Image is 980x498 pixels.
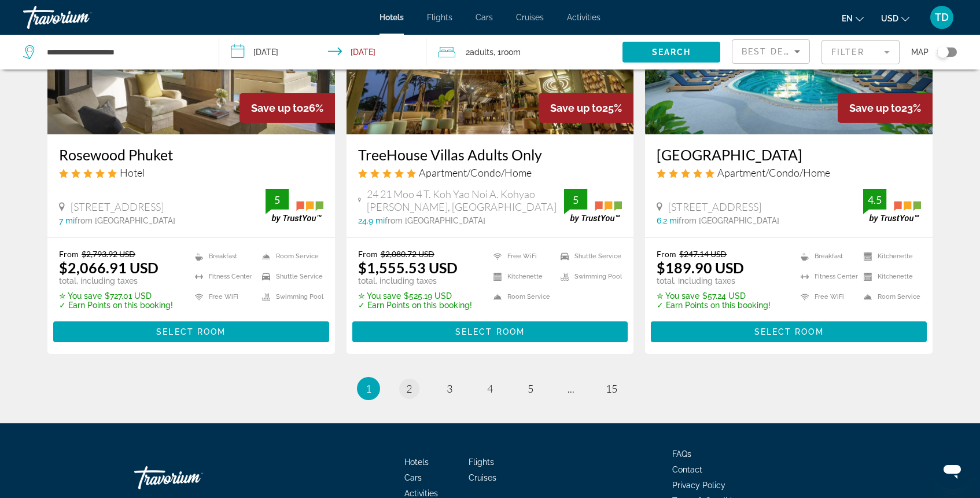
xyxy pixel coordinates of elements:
[858,269,921,284] li: Kitchenette
[358,291,401,301] span: ✮ You save
[404,457,429,467] a: Hotels
[476,13,493,22] span: Cars
[419,166,532,179] span: Apartment/Condo/Home
[256,290,323,304] li: Swimming Pool
[672,465,702,474] span: Contact
[358,216,385,225] span: 24.9 mi
[858,290,921,304] li: Room Service
[266,193,289,207] div: 5
[59,291,102,301] span: ✮ You save
[849,102,901,114] span: Save up to
[358,259,458,276] ins: $1,555.53 USD
[651,321,927,342] button: Select Room
[622,42,720,63] button: Search
[672,449,691,459] a: FAQs
[501,47,521,57] span: Room
[426,35,622,69] button: Travelers: 2 adults, 0 children
[23,2,139,32] a: Travorium
[528,382,533,395] span: 5
[59,216,75,225] span: 7 mi
[59,259,159,276] ins: $2,066.91 USD
[381,249,434,259] del: $2,080.72 USD
[53,321,329,342] button: Select Room
[934,452,971,489] iframe: Button to launch messaging window
[657,291,699,301] span: ✮ You save
[358,291,472,301] p: $525.19 USD
[657,249,676,259] span: From
[795,269,858,284] li: Fitness Center
[75,216,175,225] span: from [GEOGRAPHIC_DATA]
[256,269,323,284] li: Shuttle Service
[863,189,921,223] img: trustyou-badge.svg
[657,259,744,276] ins: $189.90 USD
[366,382,371,395] span: 1
[568,382,574,395] span: ...
[251,102,303,114] span: Save up to
[71,200,164,213] span: [STREET_ADDRESS]
[367,188,564,213] span: 24 21 Moo 4 T. Koh Yao Noi A. Kohyao [PERSON_NAME], [GEOGRAPHIC_DATA]
[555,269,622,284] li: Swimming Pool
[358,166,622,179] div: 5 star Apartment
[59,146,323,163] a: Rosewood Phuket
[455,327,525,336] span: Select Room
[189,290,256,304] li: Free WiFi
[657,146,921,163] a: [GEOGRAPHIC_DATA]
[358,276,472,285] p: total, including taxes
[404,473,422,482] a: Cars
[59,291,173,301] p: $727.01 USD
[469,457,494,467] a: Flights
[385,216,485,225] span: from [GEOGRAPHIC_DATA]
[539,93,633,123] div: 25%
[842,14,853,23] span: en
[488,269,555,284] li: Kitchenette
[53,324,329,336] a: Select Room
[679,216,779,225] span: from [GEOGRAPHIC_DATA]
[59,301,173,310] p: ✓ Earn Points on this booking!
[493,44,521,60] span: , 1
[487,382,493,395] span: 4
[842,10,864,27] button: Change language
[929,47,957,57] button: Toggle map
[858,249,921,263] li: Kitchenette
[567,13,600,22] a: Activities
[838,93,933,123] div: 23%
[672,481,725,490] a: Privacy Policy
[927,5,957,30] button: User Menu
[427,13,452,22] a: Flights
[564,189,622,223] img: trustyou-badge.svg
[657,166,921,179] div: 5 star Apartment
[555,249,622,263] li: Shuttle Service
[470,47,493,57] span: Adults
[59,276,173,285] p: total, including taxes
[911,44,929,60] span: Map
[657,301,771,310] p: ✓ Earn Points on this booking!
[652,47,691,57] span: Search
[795,290,858,304] li: Free WiFi
[564,193,587,207] div: 5
[657,216,679,225] span: 6.2 mi
[795,249,858,263] li: Breakfast
[266,189,323,223] img: trustyou-badge.svg
[742,45,800,58] mat-select: Sort by
[404,489,438,498] a: Activities
[466,44,493,60] span: 2
[469,473,496,482] span: Cruises
[406,382,412,395] span: 2
[59,249,79,259] span: From
[717,166,830,179] span: Apartment/Condo/Home
[380,13,404,22] a: Hotels
[219,35,427,69] button: Check-in date: Nov 24, 2025 Check-out date: Nov 26, 2025
[120,166,145,179] span: Hotel
[358,301,472,310] p: ✓ Earn Points on this booking!
[358,146,622,163] a: TreeHouse Villas Adults Only
[754,327,824,336] span: Select Room
[189,269,256,284] li: Fitness Center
